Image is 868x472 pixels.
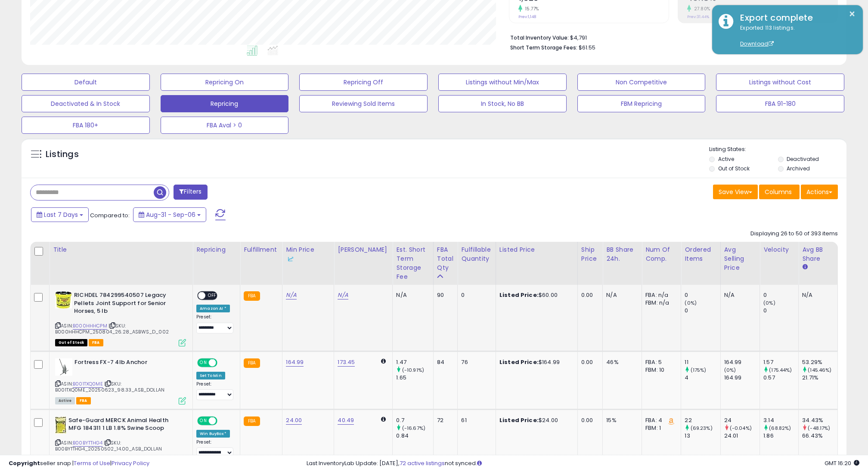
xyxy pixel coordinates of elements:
[724,432,760,440] div: 24.01
[9,459,40,467] strong: Copyright
[74,291,179,318] b: RICHDEL 784299540507 Legacy Pellets Joint Support for Senior Horses, 5 lb
[499,358,539,366] b: Listed Price:
[581,416,596,424] div: 0.00
[510,44,577,51] b: Short Term Storage Fees:
[724,367,736,373] small: (0%)
[499,291,539,299] b: Listed Price:
[763,245,795,254] div: Velocity
[174,185,207,200] button: Filters
[68,416,173,435] b: Safe-Guard MERCK Animal Health MFG 184311 1 LB 1.8% Swine Scoop
[198,417,209,424] span: ON
[161,74,289,91] button: Repricing On
[801,185,838,199] button: Actions
[196,245,236,254] div: Repricing
[802,374,837,382] div: 21.71%
[396,416,433,424] div: 0.7
[763,358,798,366] div: 1.57
[802,416,837,424] div: 34.43%
[244,358,260,368] small: FBA
[499,416,539,424] b: Listed Price:
[338,245,389,254] div: [PERSON_NAME]
[461,358,489,366] div: 76
[89,339,103,346] span: FBA
[802,263,807,271] small: Avg BB Share.
[31,207,89,222] button: Last 7 Days
[76,397,91,404] span: FBA
[112,459,149,467] a: Privacy Policy
[55,416,66,434] img: 51JpbYZN9HL._SL40_.jpg
[396,245,429,281] div: Est. Short Term Storage Fee
[44,210,78,219] span: Last 7 Days
[244,245,279,254] div: Fulfillment
[196,430,230,438] div: Win BuyBox *
[286,254,330,263] div: Some or all of the values in this column are provided from Inventory Lab.
[133,207,206,222] button: Aug-31 - Sep-06
[718,155,734,163] label: Active
[763,416,798,424] div: 3.14
[22,117,150,134] button: FBA 180+
[763,374,798,382] div: 0.57
[461,245,492,263] div: Fulfillable Quantity
[216,417,230,424] span: OFF
[22,74,150,91] button: Default
[216,359,230,366] span: OFF
[645,245,677,263] div: Num of Comp.
[55,358,72,376] img: 216HyYEMY-L._SL40_.jpg
[205,292,219,299] span: OFF
[55,439,162,452] span: | SKU: B00BYTTHG4_20250502_14.00_ASB_DOLLAN
[46,148,79,160] h5: Listings
[718,165,750,172] label: Out of Stock
[55,358,186,404] div: ASIN:
[759,185,800,199] button: Columns
[437,358,451,366] div: 84
[286,255,294,263] img: InventoryLab Logo
[499,245,574,254] div: Listed Price
[769,367,792,373] small: (175.44%)
[510,34,569,41] b: Total Inventory Value:
[402,425,425,432] small: (-16.67%)
[286,416,302,425] a: 24.00
[437,291,451,299] div: 90
[73,322,107,330] a: B000HHHCPM
[196,314,233,333] div: Preset:
[685,299,697,306] small: (0%)
[734,12,856,24] div: Export complete
[763,307,798,315] div: 0
[645,416,674,424] div: FBA: 4
[645,424,674,432] div: FBM: 1
[645,366,674,374] div: FBM: 10
[146,210,195,219] span: Aug-31 - Sep-06
[198,359,209,366] span: ON
[787,155,819,163] label: Deactivated
[307,460,859,468] div: Last InventoryLab Update: [DATE], not synced.
[802,245,834,263] div: Avg BB Share
[825,459,859,467] span: 2025-09-14 16:20 GMT
[724,245,756,272] div: Avg Selling Price
[244,291,260,301] small: FBA
[685,307,720,315] div: 0
[396,374,433,382] div: 1.65
[849,9,856,19] button: ×
[808,425,830,432] small: (-48.17%)
[763,299,775,306] small: (0%)
[499,416,571,424] div: $24.00
[499,291,571,299] div: $60.00
[90,211,130,219] span: Compared to:
[522,6,539,12] small: 15.77%
[685,374,720,382] div: 4
[579,43,595,52] span: $61.55
[196,305,230,312] div: Amazon AI *
[730,425,752,432] small: (-0.04%)
[763,291,798,299] div: 0
[687,14,709,19] small: Prev: 31.44%
[581,291,596,299] div: 0.00
[645,291,674,299] div: FBA: n/a
[709,145,846,154] p: Listing States:
[396,291,426,299] div: N/A
[161,95,289,112] button: Repricing
[685,358,720,366] div: 11
[437,416,451,424] div: 72
[286,245,330,263] div: Min Price
[769,425,791,432] small: (68.82%)
[802,358,837,366] div: 53.29%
